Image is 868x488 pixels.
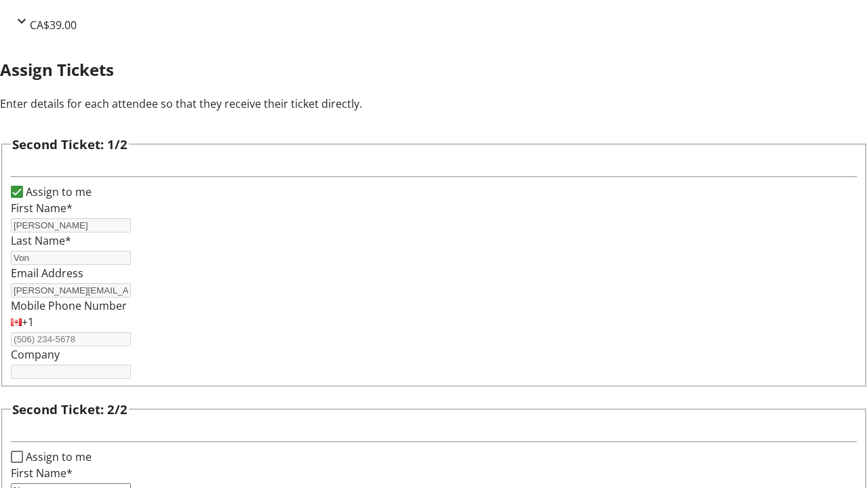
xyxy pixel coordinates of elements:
[11,201,73,216] label: First Name*
[11,298,127,313] label: Mobile Phone Number
[11,466,73,481] label: First Name*
[11,332,131,346] input: (506) 234-5678
[11,266,83,281] label: Email Address
[30,18,77,33] span: CA$39.00
[23,184,92,200] label: Assign to me
[12,135,127,154] h3: Second Ticket: 1/2
[23,449,92,465] label: Assign to me
[12,400,127,419] h3: Second Ticket: 2/2
[11,347,60,362] label: Company
[11,233,71,248] label: Last Name*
